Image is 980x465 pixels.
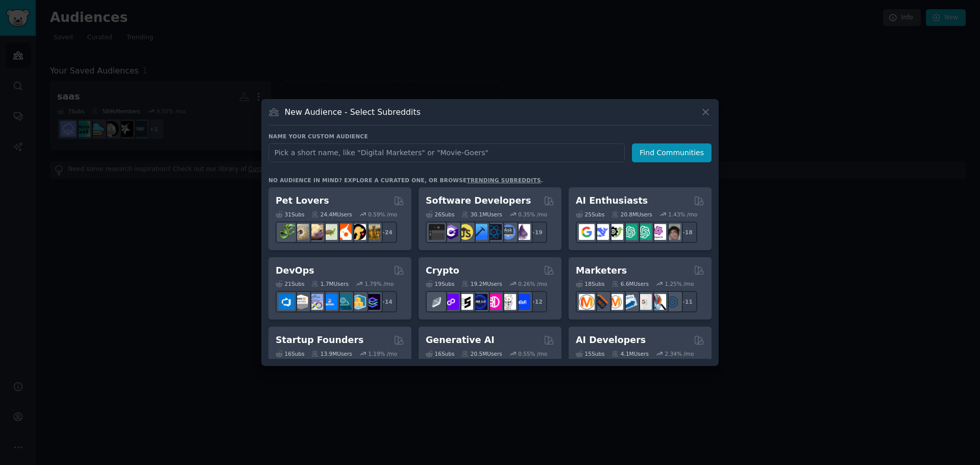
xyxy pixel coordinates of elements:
img: Docker_DevOps [307,294,323,310]
div: 0.55 % /mo [518,350,547,357]
img: 0xPolygon [443,294,459,310]
img: chatgpt_prompts_ [636,224,652,240]
img: chatgpt_promptDesign [622,224,638,240]
img: web3 [472,294,487,310]
img: reactnative [486,224,502,240]
img: content_marketing [579,294,595,310]
div: + 19 [526,222,547,243]
h2: Pet Lovers [276,194,329,207]
img: csharp [443,224,459,240]
div: + 24 [376,222,397,243]
div: 13.9M Users [311,350,352,357]
img: CryptoNews [500,294,516,310]
div: 16 Sub s [276,350,304,357]
img: AskComputerScience [500,224,516,240]
div: 1.19 % /mo [368,350,397,357]
img: DeepSeek [593,224,609,240]
div: 30.1M Users [461,211,502,218]
img: aws_cdk [350,294,366,310]
h3: New Audience - Select Subreddits [285,107,421,117]
img: learnjavascript [457,224,473,240]
img: AskMarketing [607,294,623,310]
input: Pick a short name, like "Digital Marketers" or "Movie-Goers" [268,143,625,162]
img: software [429,224,445,240]
img: defiblockchain [486,294,502,310]
h2: DevOps [276,264,314,277]
img: AWS_Certified_Experts [293,294,309,310]
div: + 18 [676,222,697,243]
img: dogbreed [364,224,380,240]
div: 20.8M Users [611,211,652,218]
h2: Software Developers [426,194,531,207]
img: iOSProgramming [472,224,487,240]
div: No audience in mind? Explore a curated one, or browse . [268,177,543,184]
div: + 11 [676,291,697,312]
div: 18 Sub s [576,280,604,287]
div: 20.5M Users [461,350,502,357]
img: PetAdvice [350,224,366,240]
img: AItoolsCatalog [607,224,623,240]
img: herpetology [279,224,295,240]
a: trending subreddits [467,177,541,183]
div: 1.43 % /mo [668,211,697,218]
img: turtle [322,224,337,240]
img: Emailmarketing [622,294,638,310]
img: googleads [636,294,652,310]
h2: Generative AI [426,334,495,347]
div: 31 Sub s [276,211,304,218]
div: + 12 [526,291,547,312]
div: 19 Sub s [426,280,454,287]
div: 1.25 % /mo [665,280,694,287]
img: ArtificalIntelligence [665,224,680,240]
div: 15 Sub s [576,350,604,357]
div: 6.6M Users [611,280,649,287]
img: MarketingResearch [650,294,666,310]
div: 21 Sub s [276,280,304,287]
div: 4.1M Users [611,350,649,357]
img: PlatformEngineers [364,294,380,310]
div: 25 Sub s [576,211,604,218]
h2: Startup Founders [276,334,363,347]
h2: Crypto [426,264,459,277]
div: 19.2M Users [461,280,502,287]
div: 1.7M Users [311,280,349,287]
img: OnlineMarketing [665,294,680,310]
div: + 14 [376,291,397,312]
img: ballpython [293,224,309,240]
img: elixir [514,224,530,240]
h2: Marketers [576,264,627,277]
img: DevOpsLinks [322,294,337,310]
h2: AI Developers [576,334,646,347]
div: 16 Sub s [426,350,454,357]
div: 24.4M Users [311,211,352,218]
h2: AI Enthusiasts [576,194,648,207]
img: defi_ [514,294,530,310]
div: 2.34 % /mo [665,350,694,357]
div: 1.79 % /mo [365,280,394,287]
img: ethstaker [457,294,473,310]
img: GoogleGeminiAI [579,224,595,240]
div: 0.59 % /mo [368,211,397,218]
img: leopardgeckos [307,224,323,240]
div: 0.26 % /mo [518,280,547,287]
img: cockatiel [336,224,352,240]
img: platformengineering [336,294,352,310]
img: bigseo [593,294,609,310]
div: 0.35 % /mo [518,211,547,218]
button: Find Communities [632,143,712,162]
div: 26 Sub s [426,211,454,218]
img: azuredevops [279,294,295,310]
img: OpenAIDev [650,224,666,240]
h3: Name your custom audience [268,133,712,140]
img: ethfinance [429,294,445,310]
